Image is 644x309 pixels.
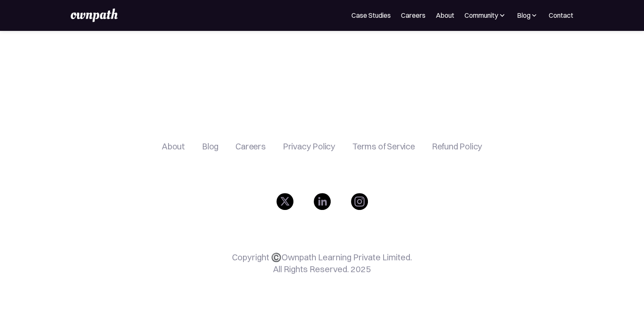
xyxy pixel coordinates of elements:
div: Community [464,10,498,20]
a: Refund Policy [432,141,482,152]
div: Blog [517,10,539,20]
a: Blog [202,141,218,152]
a: About [436,10,454,20]
a: Careers [235,141,266,152]
p: Copyright ©️Ownpath Learning Private Limited. All Rights Reserved. 2025 [232,251,412,275]
div: Blog [517,10,530,20]
a: About [162,141,185,152]
a: Privacy Policy [283,141,335,152]
a: Careers [401,10,426,20]
a: Case Studies [351,10,391,20]
div: Community [464,10,506,20]
a: Terms of Service [352,141,415,152]
a: Contact [549,10,573,20]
